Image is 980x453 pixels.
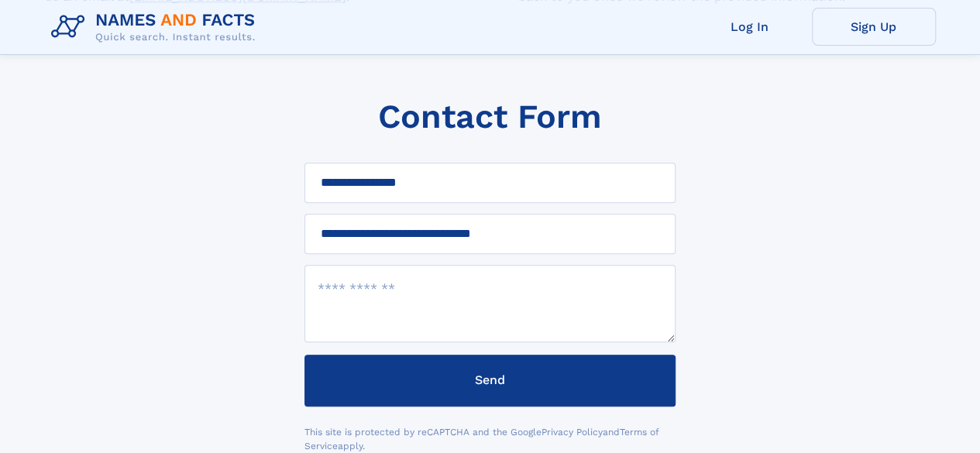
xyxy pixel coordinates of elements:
img: Logo Names and Facts [45,6,268,48]
a: Terms of Service [304,427,659,451]
div: This site is protected by reCAPTCHA and the Google and apply. [304,425,676,453]
h1: Contact Form [378,98,602,136]
a: Log In [688,8,812,46]
a: Privacy Policy [542,427,603,438]
a: Sign Up [812,8,936,46]
button: Send [304,355,676,407]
